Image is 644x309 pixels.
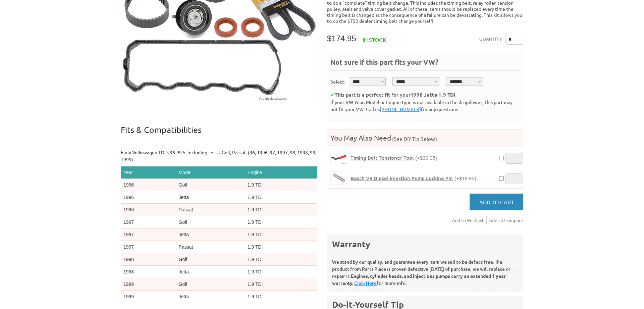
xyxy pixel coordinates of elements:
span: Bosch VE Diesel Injection Pump Locking Pin [351,175,453,182]
td: 1.9 TDI [245,179,317,191]
span: $174.95 [327,34,356,43]
td: Passat [176,204,245,216]
p: Early Volkswagen TDI's 96-99.5; including Jetta, Golf, Passat. (96, 1996, 97, 1997, 98, 1998, 99,... [121,149,317,163]
td: 1997 [121,228,176,241]
td: Jetta [176,291,245,303]
td: Jetta [176,266,245,278]
a: Add to Compare [489,216,523,224]
td: 1.9 TDI [245,291,317,303]
td: 1.9 TDI [245,204,317,216]
a: Bosch VE Diesel Injection Pump Locking Pin [330,171,347,185]
span: (+$18.95) [454,175,476,181]
td: 1.9 TDI [245,216,317,228]
td: 1998 [121,266,176,278]
label: Quantity [479,34,502,45]
a: Click Here [354,280,377,286]
td: Golf [176,216,245,228]
p: We stand by our quality, and guarantee every item we sell to be defect free. If a product from Pa... [332,253,518,287]
td: 1.9 TDI [245,191,317,204]
td: 1996 [121,191,176,204]
td: 1996 [121,179,176,191]
span: (+$39.95) [415,155,437,161]
td: 1998 [121,253,176,266]
td: Golf [176,253,245,266]
div: Warranty [332,239,518,250]
td: 1.9 TDI [245,253,317,266]
td: 1.9 TDI [245,266,317,278]
b: Engines, cylinder heads, and injections pumps carry an extended 1 year warranty. [332,273,506,286]
a: Bosch VE Diesel Injection Pump Locking Pin(+$18.95) [351,175,476,182]
div: If your VW Year, Model or Engine type is not available in the dropdowns, this part may not fit yo... [330,99,520,113]
span: ✔ [330,91,335,98]
td: Golf [176,278,245,291]
span: Add to Cart [479,199,514,205]
span: (See DIY Tip Below) [391,136,437,142]
p: Fits & Compatibilities [121,124,317,142]
span: Timing Belt Tensioner Tool [351,154,414,161]
a: Add to Wishlist [452,216,487,224]
td: 1999 [121,278,176,291]
td: 1996 [121,204,176,216]
span: In stock [363,36,386,43]
strong: 1998 Jetta 1.9 TDI [411,91,455,98]
td: 1.9 TDI [245,278,317,291]
a: Timing Belt Tensioner Tool [330,151,347,164]
div: Not sure if this part fits your VW? [330,57,520,70]
td: 1.9 TDI [245,241,317,253]
td: 1999 [121,291,176,303]
button: Add to Cart [470,194,523,210]
h4: You May Also Need [327,133,523,142]
img: Timing Belt Tensioner Tool [331,151,347,164]
td: Jetta [176,228,245,241]
td: 1997 [121,241,176,253]
th: Engine [245,166,317,179]
td: 1997 [121,216,176,228]
div: This part is a perfect fit for your [330,91,520,99]
td: Golf [176,179,245,191]
td: 1.9 TDI [245,228,317,241]
th: Model [176,166,245,179]
th: Year [121,166,176,179]
img: Bosch VE Diesel Injection Pump Locking Pin [331,172,347,184]
a: Timing Belt Tensioner Tool(+$39.95) [351,155,437,161]
td: Jetta [176,191,245,204]
div: Select: [330,78,345,85]
a: [PHONE_NUMBER] [380,106,421,112]
td: Passat [176,241,245,253]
